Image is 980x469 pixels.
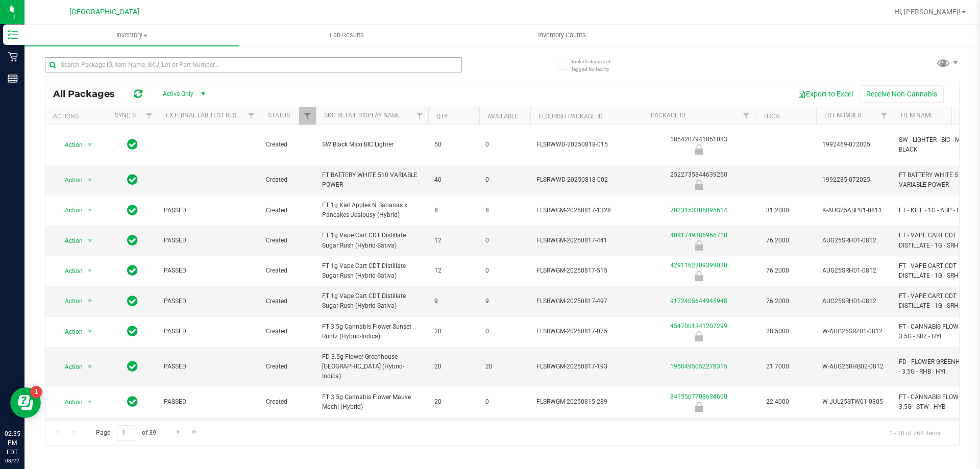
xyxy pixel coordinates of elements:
span: 8 [434,206,473,215]
span: FT 1g Vape Cart CDT Distillate Sugar Rush (Hybrid-Sativa) [322,261,422,281]
span: Created [266,327,310,336]
span: FLSRWGM-20250817-497 [536,297,636,306]
span: PASSED [164,266,254,276]
div: Newly Received [641,271,756,281]
iframe: Resource center unread badge [30,386,42,398]
span: FT BATTERY WHITE 510 VARIABLE POWER [322,170,422,190]
span: 22.4000 [761,394,794,409]
span: 31.2000 [761,203,794,218]
button: Export to Excel [791,85,860,103]
a: 7023153385095614 [670,207,727,214]
a: 4291162209399030 [670,262,727,269]
span: select [84,360,96,374]
span: Created [266,175,310,185]
a: Go to the next page [171,425,186,439]
a: Filter [411,107,428,125]
a: Filter [243,107,260,125]
a: 1950495052278315 [670,363,727,370]
span: Action [56,360,83,374]
p: 08/22 [5,457,20,464]
span: 20 [485,362,524,372]
span: Created [266,362,310,372]
span: 12 [434,266,473,276]
div: Newly Received [641,180,756,190]
a: Filter [141,107,158,125]
span: FLSRWGM-20250817-1328 [536,206,636,215]
span: 0 [485,266,524,276]
span: 76.2000 [761,263,794,278]
a: Filter [299,107,316,125]
span: In Sync [127,233,138,248]
span: AUG25SRH01-0812 [822,236,887,245]
a: Lot Number [824,112,861,119]
span: FT - VAPE CART CDT DISTILLATE - 1G - SRH - HYS [899,291,976,311]
a: 4547001341207299 [670,323,727,330]
span: FD 3.5g Flower Greenhouse [GEOGRAPHIC_DATA] (Hybrid-Indica) [322,352,422,382]
span: [GEOGRAPHIC_DATA] [69,8,139,16]
a: Filter [738,107,755,125]
a: Filter [876,107,893,125]
a: Lab Results [239,24,454,46]
a: Qty [436,113,448,120]
span: 0 [485,236,524,245]
a: Available [487,113,518,120]
div: Actions [53,113,103,120]
span: Action [56,325,83,339]
span: FT BATTERY WHITE 510 VARIABLE POWER [899,170,976,190]
span: select [84,203,96,217]
span: select [84,325,96,339]
span: select [84,234,96,248]
span: Inventory Counts [524,31,600,40]
span: Created [266,297,310,306]
div: 2522735844639260 [641,170,756,190]
a: 8415507708634600 [670,393,727,400]
a: External Lab Test Result [166,112,246,119]
span: PASSED [164,327,254,336]
span: 76.2000 [761,294,794,309]
span: 12 [434,236,473,245]
span: FT 3.5g Cannabis Flower Sunset Runtz (Hybrid-Indica) [322,322,422,341]
span: FD - FLOWER GREENHOUSE - 3.5G - RHB - HYI [899,357,976,377]
input: Search Package ID, Item Name, SKU, Lot or Part Number... [45,57,462,72]
span: Created [266,236,310,245]
span: Action [56,234,83,248]
span: FT 1g Kief Apples N Bananas x Pancakes Jealousy (Hybrid) [322,201,422,220]
span: 0 [485,327,524,336]
span: Action [56,264,83,278]
input: 1 [117,425,135,441]
div: Newly Received [641,240,756,251]
span: Created [266,397,310,407]
span: K-AUG25ABP01-0811 [822,206,887,215]
span: 8 [485,206,524,215]
span: 20 [434,327,473,336]
span: Action [56,203,83,217]
span: AUG25SRH01-0812 [822,297,887,306]
a: Package ID [651,112,685,119]
span: 0 [485,140,524,150]
span: select [84,138,96,152]
span: FT - CANNABIS FLOWER - 3.5G - STW - HYB [899,392,976,412]
span: W-JUL25STW01-0805 [822,397,887,407]
span: 50 [434,140,473,150]
span: In Sync [127,294,138,308]
span: In Sync [127,263,138,278]
span: Action [56,138,83,152]
span: FT - KIEF - 1G - ABP - HYB [899,206,976,215]
span: FT 3.5g Cannabis Flower Mauve Mochi (Hybrid) [322,392,422,412]
span: 9 [434,297,473,306]
span: In Sync [127,324,138,338]
span: 20 [434,362,473,372]
span: AUG25SRH01-0812 [822,266,887,276]
span: In Sync [127,359,138,374]
span: 1992469-072025 [822,140,887,150]
p: 02:35 PM EDT [5,429,20,457]
span: FLSRWWD-20250818-015 [536,140,636,150]
span: FLSRWWD-20250818-002 [536,175,636,185]
span: PASSED [164,397,254,407]
span: Hi, [PERSON_NAME]! [894,8,961,16]
span: In Sync [127,203,138,217]
a: 9172405644945948 [670,298,727,305]
span: FLSRWGM-20250817-515 [536,266,636,276]
span: PASSED [164,297,254,306]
